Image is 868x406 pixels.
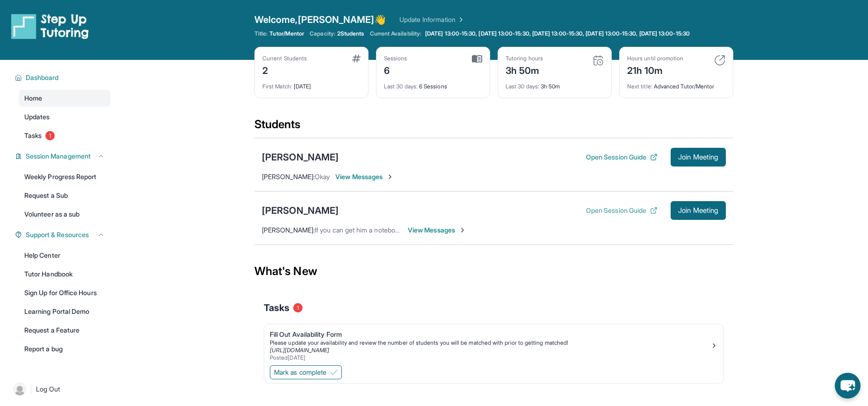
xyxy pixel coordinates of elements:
img: card [352,55,361,62]
span: Join Meeting [678,208,718,213]
span: View Messages [335,172,394,181]
a: Request a Sub [19,187,110,204]
button: Open Session Guide [586,152,658,162]
a: Tasks1 [19,127,110,144]
span: Mark as complete [274,368,326,377]
div: Tutoring hours [506,55,543,62]
img: card [472,55,482,63]
span: 2 Students [337,30,364,37]
span: Tutor/Mentor [269,30,304,37]
a: Update Information [399,15,465,24]
div: What's New [254,251,733,292]
button: Support & Resources [22,230,105,239]
div: 6 Sessions [384,77,482,90]
span: Home [24,94,42,103]
div: 6 [384,62,407,77]
div: Posted [DATE] [270,354,710,362]
div: Sessions [384,55,407,62]
a: Report a bug [19,341,110,357]
div: Fill Out Availability Form [270,330,710,339]
span: Capacity: [310,30,335,37]
img: logo [11,13,89,39]
span: [PERSON_NAME] : [262,226,315,234]
span: Last 30 days : [384,83,418,90]
span: 1 [45,131,55,140]
img: Chevron-Right [459,226,466,234]
span: Support & Resources [26,230,89,239]
span: Next title : [627,83,652,90]
span: | [30,384,32,395]
span: [PERSON_NAME] : [262,173,315,181]
span: Current Availability: [370,30,421,37]
span: Title: [254,30,268,37]
span: Updates [24,112,50,122]
span: First Match : [262,83,292,90]
a: Request a Feature [19,322,110,339]
span: Okay [315,173,330,181]
span: Join Meeting [678,154,718,160]
div: 3h 50m [506,77,604,90]
a: Volunteer as a sub [19,206,110,223]
a: Learning Portal Demo [19,303,110,320]
button: chat-button [835,373,861,399]
span: Log Out [36,384,60,394]
img: user-img [13,383,26,396]
span: Tasks [264,301,289,314]
span: Welcome, [PERSON_NAME] 👋 [254,13,386,26]
div: Please update your availability and review the number of students you will be matched with prior ... [270,339,710,347]
button: Open Session Guide [586,206,658,215]
div: [DATE] [262,77,361,90]
div: [PERSON_NAME] [262,204,339,217]
img: Mark as complete [330,369,338,376]
div: Advanced Tutor/Mentor [627,77,725,90]
a: Tutor Handbook [19,266,110,283]
a: [URL][DOMAIN_NAME] [270,347,329,354]
a: |Log Out [9,379,110,399]
div: Current Students [262,55,307,62]
div: 3h 50m [506,62,543,77]
a: [DATE] 13:00-15:30, [DATE] 13:00-15:30, [DATE] 13:00-15:30, [DATE] 13:00-15:30, [DATE] 13:00-15:30 [423,30,692,37]
div: [PERSON_NAME] [262,151,339,164]
img: card [714,55,725,66]
span: [DATE] 13:00-15:30, [DATE] 13:00-15:30, [DATE] 13:00-15:30, [DATE] 13:00-15:30, [DATE] 13:00-15:30 [425,30,690,37]
a: Updates [19,109,110,125]
a: Weekly Progress Report [19,168,110,185]
span: Last 30 days : [506,83,539,90]
button: Mark as complete [270,365,342,379]
button: Session Management [22,152,105,161]
div: 21h 10m [627,62,683,77]
a: Help Center [19,247,110,264]
button: Dashboard [22,73,105,82]
span: Dashboard [26,73,59,82]
img: Chevron-Right [386,173,394,181]
button: Join Meeting [671,201,726,220]
span: Tasks [24,131,42,140]
img: card [593,55,604,66]
a: Home [19,90,110,107]
img: Chevron Right [456,15,465,24]
div: Hours until promotion [627,55,683,62]
div: 2 [262,62,307,77]
div: Students [254,117,733,138]
a: Fill Out Availability FormPlease update your availability and review the number of students you w... [264,324,723,363]
span: 1 [293,303,303,312]
a: Sign Up for Office Hours [19,284,110,301]
span: Session Management [26,152,91,161]
span: View Messages [408,225,466,235]
button: Join Meeting [671,148,726,167]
